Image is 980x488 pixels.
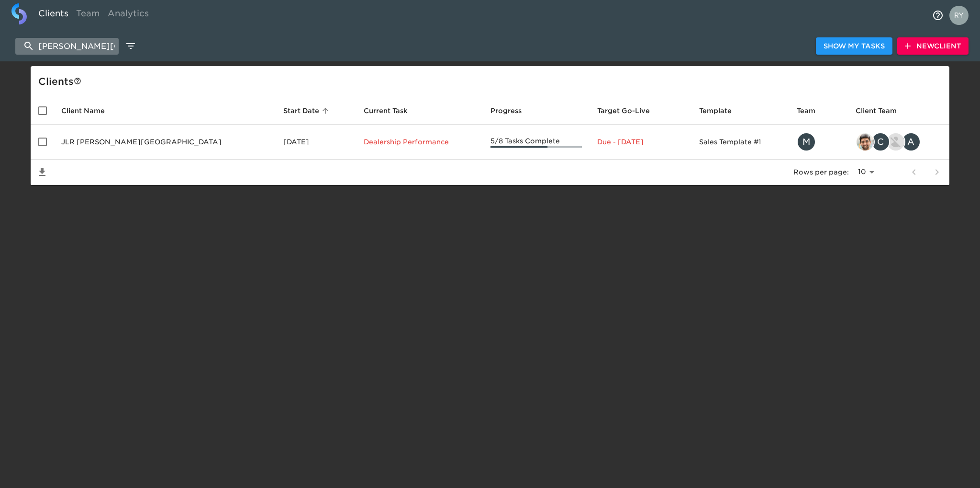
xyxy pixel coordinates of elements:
[691,125,790,160] td: Sales Template #1
[276,125,356,160] td: [DATE]
[871,132,890,151] div: C
[797,132,840,151] div: mohamed.desouky@roadster.com
[31,97,949,185] table: enhanced table
[949,6,969,25] img: Profile
[857,133,874,151] img: sandeep@simplemnt.com
[905,40,961,52] span: New Client
[902,132,921,151] div: A
[824,40,885,52] span: Show My Tasks
[11,3,27,24] img: logo
[122,38,139,54] button: edit
[61,105,117,116] span: Client Name
[72,3,104,27] a: Team
[490,105,534,116] span: Progress
[597,137,683,147] p: Due - [DATE]
[797,105,828,116] span: Team
[15,38,119,55] input: search
[856,132,942,151] div: sandeep@simplemnt.com, csommerville@socalpenske.com, nikko.foster@roadster.com, afarmer@socalpens...
[31,161,54,184] button: Save List
[364,105,408,116] span: This is the next Task in this Hub that should be completed
[797,132,816,151] div: M
[887,133,904,151] img: nikko.foster@roadster.com
[597,105,662,116] span: Target Go-Live
[597,105,650,116] span: Calculated based on the start date and the duration of all Tasks contained in this Hub.
[74,77,81,85] svg: This is a list of all of your clients and clients shared with you
[38,74,946,89] div: Client s
[897,37,969,55] button: NewClient
[926,4,949,27] button: notifications
[793,167,849,177] p: Rows per page:
[699,105,744,116] span: Template
[856,105,909,116] span: Client Team
[816,37,892,55] button: Show My Tasks
[104,3,153,27] a: Analytics
[34,3,72,27] a: Clients
[283,105,332,116] span: Start Date
[364,137,475,147] p: Dealership Performance
[364,105,420,116] span: Current Task
[483,125,590,160] td: 5/8 Tasks Complete
[853,165,878,179] select: rows per page
[54,125,276,160] td: JLR [PERSON_NAME][GEOGRAPHIC_DATA]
